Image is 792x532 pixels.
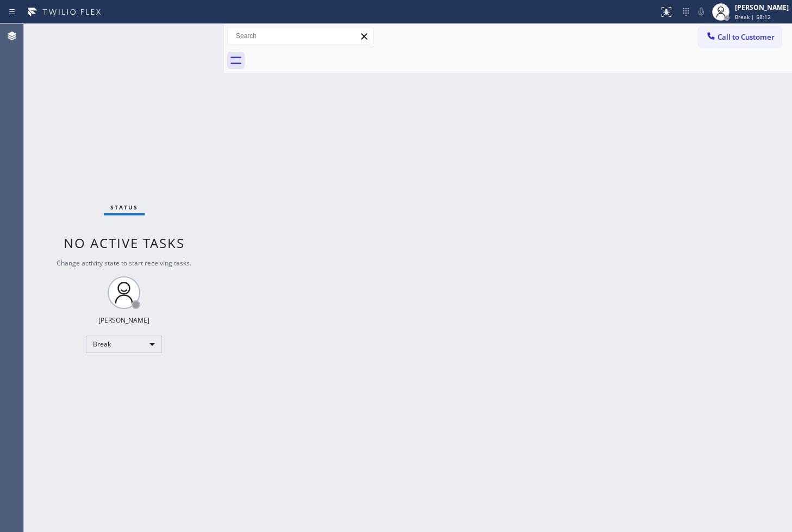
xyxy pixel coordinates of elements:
div: [PERSON_NAME] [98,316,149,325]
input: Search [228,27,373,45]
span: Status [110,203,138,211]
span: Call to Customer [718,32,775,42]
div: [PERSON_NAME] [735,3,789,12]
span: Break | 58:12 [735,13,771,21]
span: No active tasks [64,234,185,252]
div: Break [86,336,162,353]
button: Call to Customer [699,27,782,47]
button: Mute [694,4,709,20]
span: Change activity state to start receiving tasks. [57,258,191,268]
